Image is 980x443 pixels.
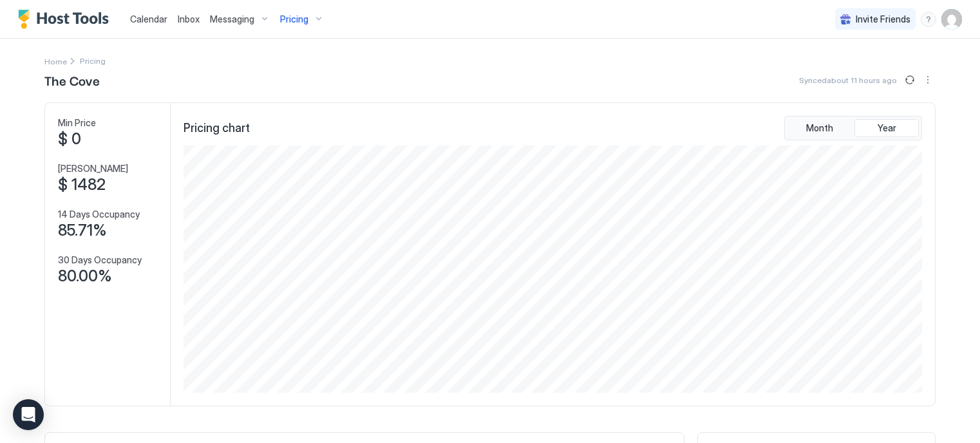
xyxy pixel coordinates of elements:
span: Synced about 11 hours ago [799,75,897,85]
span: $ 1482 [58,175,106,194]
button: Month [787,119,852,137]
span: Min Price [58,117,96,129]
span: Home [44,57,67,66]
span: Month [806,122,833,134]
span: 30 Days Occupancy [58,254,142,266]
span: Invite Friends [856,14,910,25]
div: Breadcrumb [44,54,67,68]
span: Pricing [280,14,308,25]
span: Messaging [210,14,254,25]
span: [PERSON_NAME] [58,163,128,174]
a: Calendar [130,12,167,26]
span: Inbox [178,14,200,24]
div: menu [920,72,936,88]
span: Pricing chart [184,121,250,136]
div: menu [921,12,936,27]
span: Breadcrumb [80,56,106,66]
button: Sync prices [902,72,918,88]
span: The Cove [44,70,100,90]
div: Open Intercom Messenger [13,399,44,430]
span: $ 0 [58,129,81,149]
div: User profile [941,9,962,30]
div: tab-group [784,116,922,140]
span: 85.71% [58,221,107,240]
button: More options [920,72,936,88]
span: 14 Days Occupancy [58,209,140,220]
span: Calendar [130,14,167,24]
a: Inbox [178,12,200,26]
span: Year [878,122,896,134]
span: 80.00% [58,267,112,286]
a: Home [44,54,67,68]
a: Host Tools Logo [18,10,115,29]
button: Year [854,119,919,137]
